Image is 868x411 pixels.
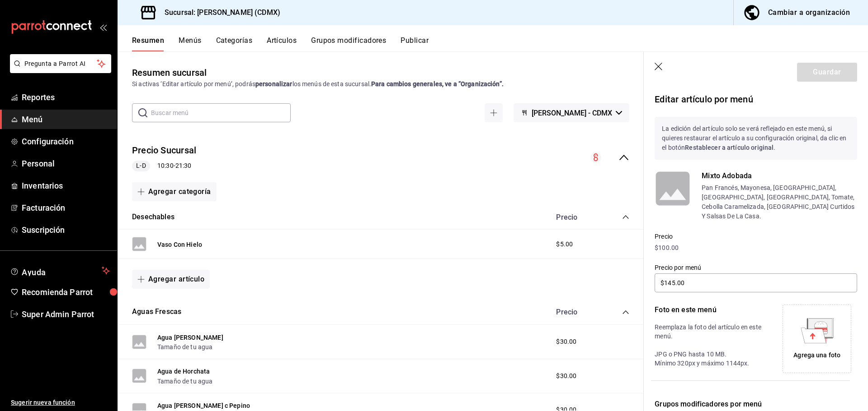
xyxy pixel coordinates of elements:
[22,180,110,192] span: Inventarios
[22,224,110,236] span: Suscripción
[157,367,210,376] button: Agua de Horchata
[655,232,857,241] p: Precio
[547,308,605,316] div: Precio
[151,104,291,122] input: Buscar menú
[556,371,576,381] span: $30.00
[24,59,97,69] span: Pregunta a Parrot AI
[655,273,857,292] input: $0.00
[118,137,644,179] div: collapse-menu-row
[655,243,857,253] p: $100.00
[793,351,840,360] div: Agrega una foto
[22,265,98,276] span: Ayuda
[768,6,850,19] div: Cambiar a organización
[6,65,111,75] a: Pregunta a Parrot AI
[655,399,857,410] p: Grupos modificadores por menú
[311,36,386,51] button: Grupos modificadores
[11,398,110,407] span: Sugerir nueva función
[371,80,504,88] strong: Para cambios generales, ve a “Organización”.
[99,23,107,31] button: open_drawer_menu
[622,309,629,316] button: collapse-category-row
[702,171,857,181] p: Mixto Adobada
[22,286,110,298] span: Recomienda Parrot
[179,36,201,51] button: Menús
[132,36,164,51] button: Resumen
[22,308,110,320] span: Super Admin Parrot
[10,54,111,73] button: Pregunta a Parrot AI
[255,80,292,88] strong: personalizar
[157,401,250,410] button: Agua [PERSON_NAME] c Pepino
[514,103,629,122] button: [PERSON_NAME] - CDMX
[22,157,110,170] span: Personal
[157,240,202,249] button: Vaso Con Hielo
[132,144,196,157] button: Precio Sucursal
[132,307,181,317] button: Aguas Frescas
[157,7,280,18] h3: Sucursal: [PERSON_NAME] (CDMX)
[267,36,297,51] button: Artículos
[22,202,110,214] span: Facturación
[132,182,217,201] button: Agregar categoría
[702,183,857,221] p: Pan Francés, Mayonesa, [GEOGRAPHIC_DATA], [GEOGRAPHIC_DATA], [GEOGRAPHIC_DATA], Tomate, Cebolla C...
[157,377,213,386] button: Tamaño de tu agua
[22,91,110,103] span: Reportes
[655,264,857,271] label: Precio por menú
[685,144,774,151] strong: Restablecer a artículo original
[157,333,223,342] button: Agua [PERSON_NAME]
[622,213,629,221] button: collapse-category-row
[157,342,213,351] button: Tamaño de tu agua
[132,79,629,89] div: Si activas ‘Editar artículo por menú’, podrás los menús de esta sucursal.
[401,36,429,51] button: Publicar
[22,135,110,148] span: Configuración
[532,109,612,117] span: [PERSON_NAME] - CDMX
[132,270,210,289] button: Agregar artículo
[655,117,857,160] p: La edición del artículo solo se verá reflejado en este menú, si quieres restaurar el artículo a s...
[556,240,573,249] span: $5.00
[132,212,175,222] button: Desechables
[655,305,766,315] p: Foto en este menú
[655,323,766,368] p: Reemplaza la foto del artículo en este menú. JPG o PNG hasta 10 MB. Mínimo 320px y máximo 1144px.
[556,337,576,346] span: $30.00
[132,66,207,79] div: Resumen sucursal
[547,213,605,222] div: Precio
[132,36,868,51] div: navigation tabs
[22,113,110,125] span: Menú
[132,161,149,171] span: L-D
[216,36,253,51] button: Categorías
[785,307,849,371] div: Agrega una foto
[655,92,857,106] p: Editar artículo por menú
[132,161,196,171] div: 10:30 - 21:30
